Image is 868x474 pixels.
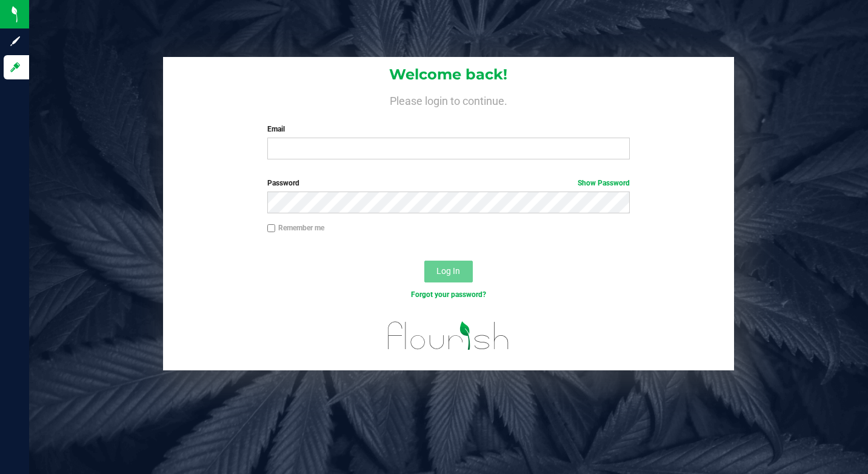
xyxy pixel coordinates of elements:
inline-svg: Log in [9,61,21,73]
label: Email [267,124,630,135]
inline-svg: Sign up [9,35,21,47]
input: Remember me [267,224,276,233]
img: flourish_logo.svg [377,313,520,359]
button: Log In [424,261,473,282]
a: Forgot your password? [411,290,486,299]
h1: Welcome back! [163,67,735,82]
span: Password [267,179,299,187]
span: Log In [436,266,460,276]
a: Show Password [578,179,630,187]
h4: Please login to continue. [163,92,735,107]
label: Remember me [267,222,324,233]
